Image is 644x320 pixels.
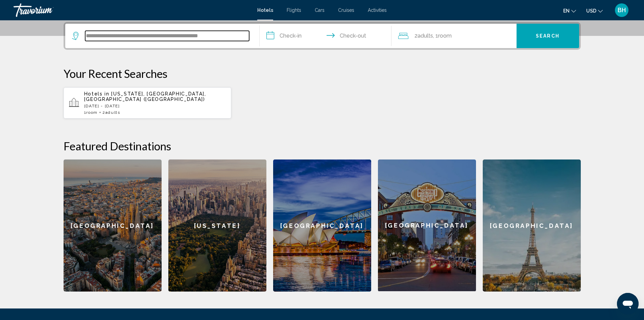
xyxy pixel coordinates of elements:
[368,7,387,13] a: Activities
[563,8,570,14] span: en
[84,110,98,115] span: 1
[563,6,576,16] button: Change language
[378,159,476,292] a: [GEOGRAPHIC_DATA]
[64,159,162,292] a: [GEOGRAPHIC_DATA]
[260,24,391,48] button: Check in and out dates
[536,34,559,39] span: Search
[433,31,452,41] span: , 1
[105,110,120,115] span: Adults
[315,7,325,13] a: Cars
[438,33,452,39] span: Room
[14,3,251,17] a: Travorium
[483,159,581,292] a: [GEOGRAPHIC_DATA]
[586,8,596,14] span: USD
[64,67,581,80] p: Your Recent Searches
[84,91,110,97] span: Hotels in
[273,159,371,292] a: [GEOGRAPHIC_DATA]
[65,24,579,48] div: Search widget
[287,7,301,13] a: Flights
[618,7,626,14] span: BH
[418,33,433,39] span: Adults
[391,24,517,48] button: Travelers: 2 adults, 0 children
[102,110,120,115] span: 2
[168,159,266,292] a: [US_STATE]
[517,24,579,48] button: Search
[84,91,206,102] span: [US_STATE], [GEOGRAPHIC_DATA], [GEOGRAPHIC_DATA] ([GEOGRAPHIC_DATA])
[617,293,639,315] iframe: Button to launch messaging window
[338,7,354,13] a: Cruises
[84,104,226,108] p: [DATE] - [DATE]
[257,7,273,13] a: Hotels
[86,110,98,115] span: Room
[613,3,630,17] button: User Menu
[64,87,232,119] button: Hotels in [US_STATE], [GEOGRAPHIC_DATA], [GEOGRAPHIC_DATA] ([GEOGRAPHIC_DATA])[DATE] - [DATE]1Roo...
[64,139,581,153] h2: Featured Destinations
[586,6,603,16] button: Change currency
[414,31,433,41] span: 2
